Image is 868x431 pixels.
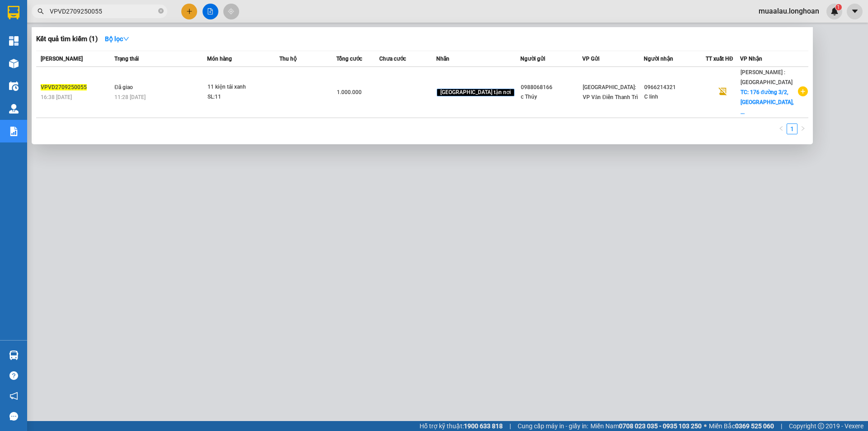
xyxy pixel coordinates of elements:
[787,123,797,134] li: 1
[741,89,794,115] span: TC: 176 đường 3/2, [GEOGRAPHIC_DATA], ...
[114,84,133,90] span: Đã giao
[437,89,514,97] span: [GEOGRAPHIC_DATA] tận nơi
[36,34,98,44] h3: Kết quả tìm kiếm ( 1 )
[98,32,137,46] button: Bộ lọcdown
[114,56,139,62] span: Trạng thái
[41,94,72,100] span: 16:38 [DATE]
[208,82,275,92] div: 11 kiện tải xanh
[798,86,808,96] span: plus-circle
[279,56,297,62] span: Thu hộ
[644,56,673,62] span: Người nhận
[207,56,232,62] span: Món hàng
[41,84,87,90] span: VPVD2709250055
[105,35,129,43] strong: Bộ lọc
[521,83,582,92] div: 0988068166
[379,56,406,62] span: Chưa cước
[797,123,808,134] li: Next Page
[123,36,129,42] span: down
[778,126,784,131] span: left
[9,127,19,136] img: solution-icon
[50,6,156,16] input: Tìm tên, số ĐT hoặc mã đơn
[158,7,164,16] span: close-circle
[787,124,797,134] a: 1
[9,371,18,380] span: question-circle
[336,56,362,62] span: Tổng cước
[9,36,19,46] img: dashboard-icon
[8,6,19,19] img: logo-vxr
[776,123,787,134] button: left
[9,81,19,91] img: warehouse-icon
[9,392,18,400] span: notification
[583,84,638,100] span: [GEOGRAPHIC_DATA]: VP Văn Điển Thanh Trì
[41,56,83,62] span: [PERSON_NAME]
[740,56,762,62] span: VP Nhận
[520,56,545,62] span: Người gửi
[644,92,705,102] div: C linh
[9,59,19,68] img: warehouse-icon
[797,123,808,134] button: right
[38,8,44,14] span: search
[644,83,705,92] div: 0966214321
[436,56,449,62] span: Nhãn
[158,8,164,14] span: close-circle
[706,56,733,62] span: TT xuất HĐ
[582,56,599,62] span: VP Gửi
[208,92,275,102] div: SL: 11
[800,126,806,131] span: right
[776,123,787,134] li: Previous Page
[9,350,19,360] img: warehouse-icon
[9,412,18,421] span: message
[521,92,582,102] div: c Thúy
[337,89,362,95] span: 1.000.000
[741,69,793,85] span: [PERSON_NAME] : [GEOGRAPHIC_DATA]
[9,104,19,114] img: warehouse-icon
[114,94,146,100] span: 11:28 [DATE]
